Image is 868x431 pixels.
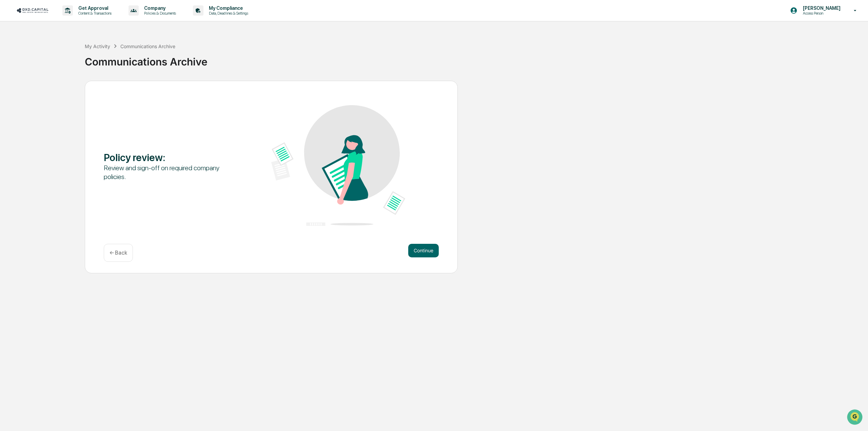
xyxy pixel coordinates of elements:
p: Get Approval [73,5,115,11]
p: [PERSON_NAME] [797,5,844,11]
div: Communications Archive [85,50,865,68]
span: Data Lookup [14,98,43,105]
a: 🖐️Preclearance [4,83,46,95]
iframe: Open customer support [846,409,865,427]
span: Pylon [67,115,82,120]
div: Start new chat [23,52,111,59]
a: 🗄️Attestations [46,83,87,95]
div: Communications Archive [120,43,175,49]
p: Access Person [797,11,844,16]
p: Company [139,5,179,11]
p: My Compliance [203,5,252,11]
p: Content & Transactions [73,11,115,16]
img: Policy review [271,105,405,226]
button: Start new chat [115,54,123,62]
div: Policy review : [104,151,238,163]
div: 🖐️ [7,86,12,92]
a: 🔎Data Lookup [4,96,45,108]
div: Review and sign-off on required company policies. [104,163,238,181]
div: 🔎 [7,99,12,104]
p: Policies & Documents [139,11,179,16]
div: My Activity [85,43,110,49]
div: We're available if you need us! [23,59,86,64]
span: Attestations [56,85,84,92]
img: 1746055101610-c473b297-6a78-478c-a979-82029cc54cd1 [7,52,19,64]
p: How can we help? [7,14,123,25]
span: Preclearance [14,85,44,92]
button: Continue [408,244,439,257]
div: 🗄️ [49,86,55,92]
p: ← Back [110,250,127,256]
p: Data, Deadlines & Settings [203,11,252,16]
img: logo [16,7,49,14]
a: Powered byPylon [48,115,82,120]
